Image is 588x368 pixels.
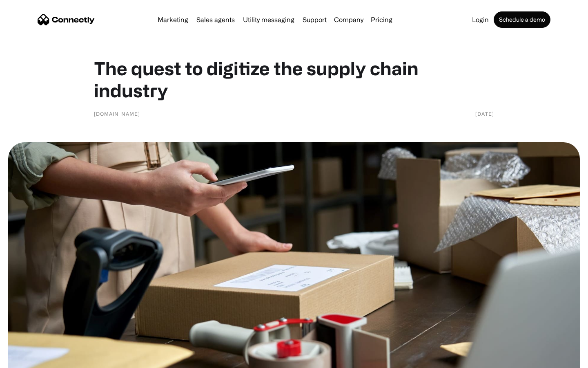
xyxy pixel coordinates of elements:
[240,16,298,23] a: Utility messaging
[193,16,238,23] a: Sales agents
[332,14,366,25] div: Company
[154,16,192,23] a: Marketing
[38,13,95,26] a: home
[94,110,140,118] div: [DOMAIN_NAME]
[494,11,550,28] a: Schedule a demo
[16,354,49,365] ul: Language list
[94,57,494,101] h1: The quest to digitize the supply chain industry
[367,16,396,23] a: Pricing
[469,16,492,23] a: Login
[475,110,494,118] div: [DATE]
[334,14,363,25] div: Company
[299,16,330,23] a: Support
[8,354,49,365] aside: Language selected: English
